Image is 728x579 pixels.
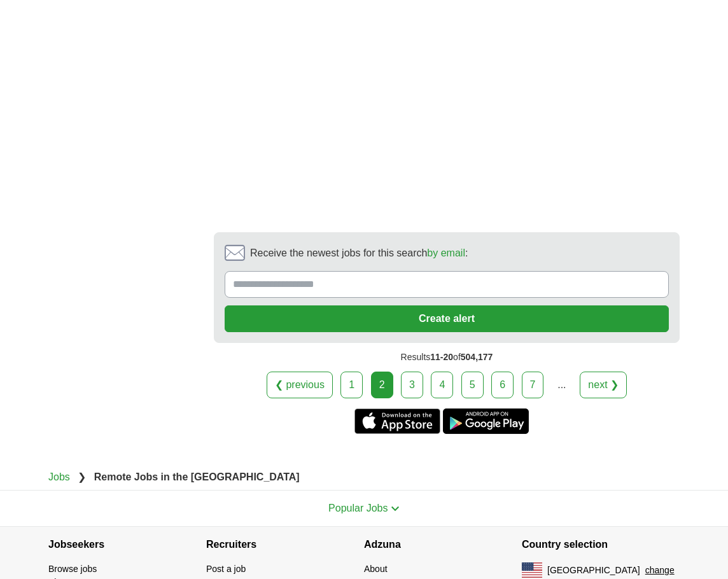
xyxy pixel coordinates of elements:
[401,372,423,398] a: 3
[354,408,440,434] a: Get the iPhone app
[267,372,333,398] a: ❮ previous
[391,506,400,512] img: toggle icon
[340,372,363,398] a: 1
[547,564,640,577] span: [GEOGRAPHIC_DATA]
[443,408,529,434] a: Get the Android app
[206,564,246,574] a: Post a job
[549,372,575,398] div: ...
[328,503,388,513] span: Popular Jobs
[94,471,300,482] strong: Remote Jobs in the [GEOGRAPHIC_DATA]
[461,372,484,398] a: 5
[371,372,393,398] div: 2
[461,352,493,362] span: 504,177
[522,562,542,578] img: US flag
[431,372,453,398] a: 4
[214,343,680,372] div: Results of
[580,372,627,398] a: next ❯
[225,305,669,332] button: Create alert
[48,471,70,482] a: Jobs
[427,248,465,258] a: by email
[645,564,675,577] button: change
[250,246,468,261] span: Receive the newest jobs for this search :
[522,372,544,398] a: 7
[364,564,388,574] a: About
[491,372,514,398] a: 6
[78,471,86,482] span: ❯
[430,352,453,362] span: 11-20
[522,527,680,562] h4: Country selection
[48,564,97,574] a: Browse jobs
